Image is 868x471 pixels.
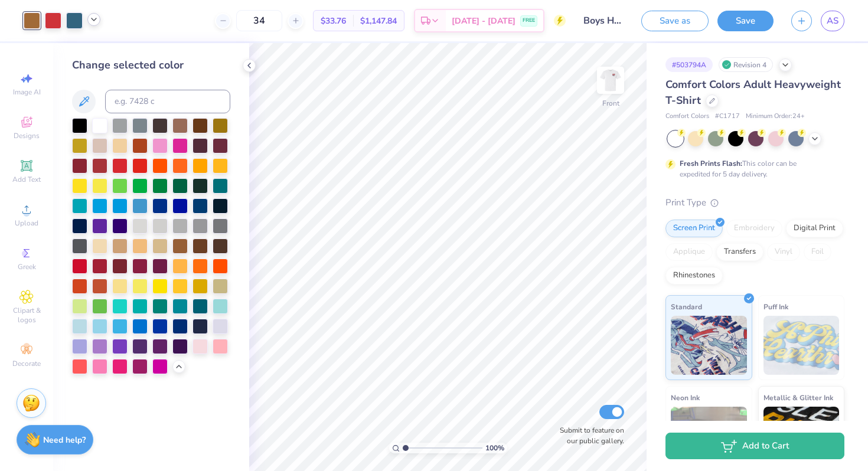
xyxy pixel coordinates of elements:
[665,112,709,122] span: Comfort Colors
[18,262,36,272] span: Greek
[763,391,833,404] span: Metallic & Glitter Ink
[13,87,41,97] span: Image AI
[360,15,397,27] span: $1,147.84
[485,443,504,453] span: 100 %
[665,433,844,459] button: Add to Cart
[43,434,86,446] strong: Need help?
[716,243,763,261] div: Transfers
[726,220,782,237] div: Embroidery
[14,131,40,140] span: Designs
[575,9,632,32] input: Untitled Design
[715,112,740,122] span: # C1717
[641,11,709,31] button: Save as
[821,11,844,31] a: AS
[602,98,619,109] div: Front
[665,267,723,284] div: Rhinestones
[763,316,840,375] img: Puff Ink
[671,316,747,375] img: Standard
[599,68,622,92] img: Front
[763,300,788,313] span: Puff Ink
[671,300,702,313] span: Standard
[763,407,840,466] img: Metallic & Glitter Ink
[12,359,41,368] span: Decorate
[236,10,282,31] input: – –
[671,407,747,466] img: Neon Ink
[6,306,47,325] span: Clipart & logos
[321,15,346,27] span: $33.76
[671,391,700,404] span: Neon Ink
[105,90,230,113] input: e.g. 7428 c
[523,17,535,25] span: FREE
[15,218,38,228] span: Upload
[665,220,723,237] div: Screen Print
[665,196,844,210] div: Print Type
[665,243,713,261] div: Applique
[717,11,774,31] button: Save
[665,57,713,72] div: # 503794A
[719,57,773,72] div: Revision 4
[786,220,843,237] div: Digital Print
[680,158,825,179] div: This color can be expedited for 5 day delivery.
[553,425,624,446] label: Submit to feature on our public gallery.
[680,159,742,168] strong: Fresh Prints Flash:
[12,175,41,184] span: Add Text
[827,14,838,28] span: AS
[72,57,230,73] div: Change selected color
[665,77,841,107] span: Comfort Colors Adult Heavyweight T-Shirt
[804,243,831,261] div: Foil
[746,112,805,122] span: Minimum Order: 24 +
[452,15,515,27] span: [DATE] - [DATE]
[767,243,800,261] div: Vinyl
